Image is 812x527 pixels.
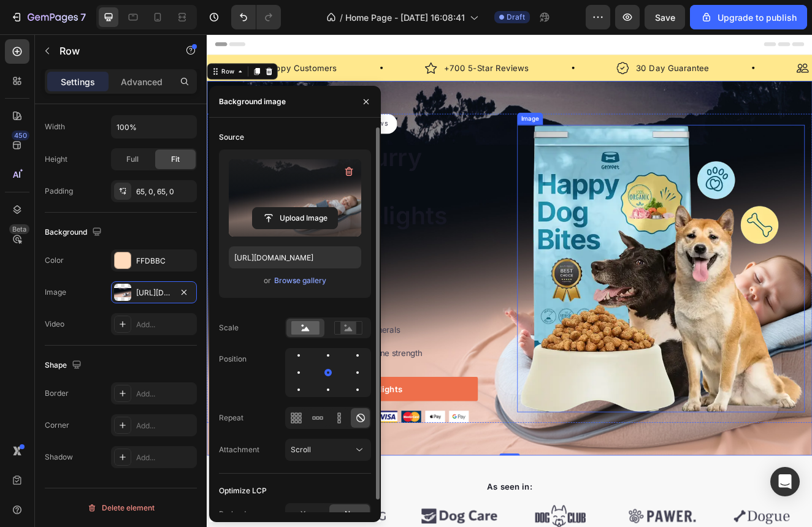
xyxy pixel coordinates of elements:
[45,388,69,399] div: Border
[136,287,172,298] div: [URL][DOMAIN_NAME]
[700,11,797,24] div: Upgrade to publish
[126,154,139,165] span: Full
[345,509,354,520] span: No
[80,10,86,25] p: 7
[45,224,104,241] div: Background
[31,381,262,395] p: Supports strong muscles, increases bone strength
[31,296,262,311] p: Perfect for sensitive tummies
[136,186,194,197] div: 65, 0, 65, 0
[100,424,239,439] div: Start baking doggy delights
[45,287,66,298] div: Image
[12,131,29,140] div: 450
[136,389,194,400] div: Add...
[112,116,196,138] input: Auto
[45,452,73,463] div: Shadow
[171,154,180,165] span: Fit
[45,121,65,132] div: Width
[301,509,313,520] span: Yes
[31,352,262,367] p: Bursting with protein, vitamins, and minerals
[219,322,239,333] div: Scale
[521,34,610,48] p: 30 Day Guarantee
[377,110,727,460] img: Pet_Food_Supplies_-_One_Product_Store.webp
[31,324,262,339] p: Supercharge immunity System
[291,445,311,454] span: Scroll
[136,319,194,330] div: Add...
[136,452,194,463] div: Add...
[219,96,286,107] div: Background image
[219,509,246,520] div: Preload
[9,417,329,446] a: Start baking doggy delights
[380,97,406,108] div: Image
[770,467,800,496] div: Open Intercom Messenger
[655,12,675,23] span: Save
[61,75,95,88] p: Settings
[136,420,194,431] div: Add...
[45,498,197,518] button: Delete element
[10,132,328,273] p: Satisfy your furry friends with homemade delights they'll crave
[717,34,732,49] img: gempages_432750572815254551-eadfcdf8-0c28-40e6-9c37-440b21e86fba.svg
[121,75,163,88] p: Advanced
[231,5,281,29] div: Undo/Redo
[274,275,327,287] button: Browse gallery
[507,12,525,23] span: Draft
[15,40,36,51] div: Row
[219,132,244,143] div: Source
[5,5,91,29] button: 7
[340,11,343,24] span: /
[87,501,155,515] div: Delete element
[252,207,338,229] button: Upload Image
[229,246,361,268] input: https://example.com/image.jpg
[37,459,162,471] p: 30-day money back guarantee
[219,444,259,455] div: Attachment
[690,5,807,29] button: Upgrade to publish
[45,186,73,197] div: Padding
[76,103,220,115] p: Rated 4.5/5 Based on 895 Reviews
[645,5,685,29] button: Save
[59,44,164,58] p: Row
[274,275,326,286] div: Browse gallery
[45,420,69,431] div: Corner
[264,273,271,288] span: or
[178,458,318,472] img: 495611768014373769-47762bdc-c92b-46d1-973d-50401e2847fe.png
[285,439,371,461] button: Scroll
[9,224,29,234] div: Beta
[219,354,247,365] div: Position
[136,256,194,267] div: FFDBBC
[45,154,67,165] div: Height
[45,255,64,266] div: Color
[345,11,465,24] span: Home Page - [DATE] 16:08:41
[219,485,267,496] div: Optimize LCP
[207,34,812,527] iframe: Design area
[45,319,64,330] div: Video
[45,357,84,374] div: Shape
[219,412,243,423] div: Repeat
